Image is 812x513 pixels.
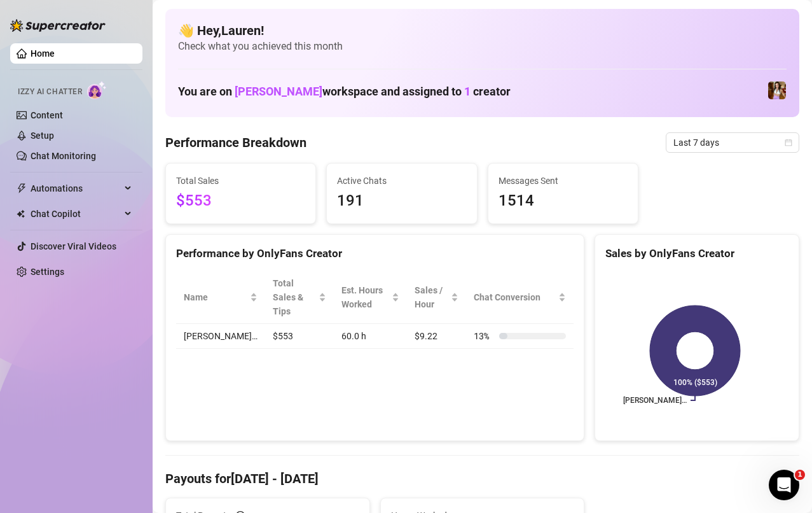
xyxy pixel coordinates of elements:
span: Check what you achieved this month [178,39,787,53]
iframe: Intercom live chat [769,470,799,500]
a: Discover Viral Videos [31,241,116,251]
span: Last 7 days [673,133,792,152]
span: $553 [176,189,305,213]
td: $553 [265,324,334,349]
h4: 👋 Hey, Lauren ! [178,22,787,39]
span: 191 [337,189,466,213]
span: Izzy AI Chatter [18,86,82,98]
a: Chat Monitoring [31,151,96,161]
th: Chat Conversion [466,271,574,324]
h4: Payouts for [DATE] - [DATE] [165,470,799,488]
a: Setup [31,130,54,141]
div: Sales by OnlyFans Creator [605,245,788,262]
span: Chat Conversion [474,290,556,304]
span: Chat Copilot [31,204,121,224]
text: [PERSON_NAME]… [623,396,687,405]
span: thunderbolt [17,183,27,193]
a: Home [31,48,55,59]
span: 1 [464,85,471,98]
span: Automations [31,178,121,199]
h1: You are on workspace and assigned to creator [178,85,511,99]
span: 1 [795,470,805,480]
span: Name [184,290,247,304]
span: Sales / Hour [415,283,448,311]
span: Messages Sent [499,174,628,188]
img: Elena [768,81,786,99]
img: Chat Copilot [17,209,25,218]
td: [PERSON_NAME]… [176,324,265,349]
span: Total Sales [176,174,305,188]
div: Est. Hours Worked [341,283,389,311]
h4: Performance Breakdown [165,134,306,151]
a: Settings [31,267,64,277]
span: Total Sales & Tips [273,276,316,318]
span: 13 % [474,329,494,343]
a: Content [31,110,63,120]
img: AI Chatter [87,81,107,99]
span: 1514 [499,189,628,213]
th: Name [176,271,265,324]
td: $9.22 [407,324,466,349]
span: Active Chats [337,174,466,188]
td: 60.0 h [334,324,407,349]
div: Performance by OnlyFans Creator [176,245,574,262]
th: Total Sales & Tips [265,271,334,324]
span: calendar [785,139,792,146]
img: logo-BBDzfeDw.svg [10,19,106,32]
th: Sales / Hour [407,271,466,324]
span: [PERSON_NAME] [235,85,322,98]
